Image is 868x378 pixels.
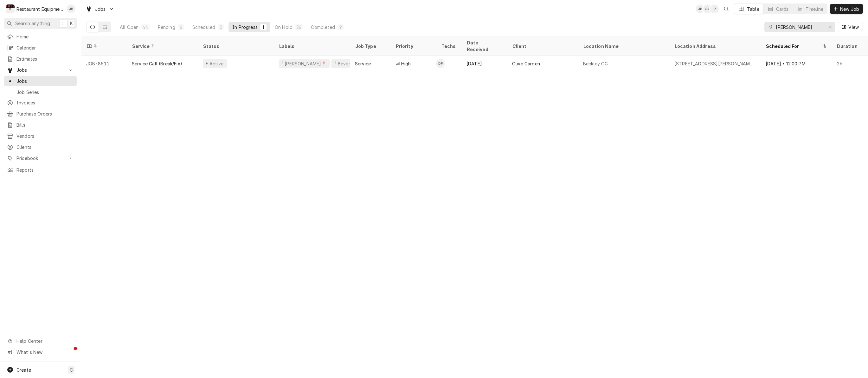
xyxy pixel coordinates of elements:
[766,43,820,50] div: Scheduled For
[16,338,73,344] span: Help Center
[466,39,501,53] div: Date Received
[16,6,63,12] div: Restaurant Equipment Diagnostics
[61,20,66,27] span: ⌘
[16,155,64,162] span: Pricebook
[15,20,50,27] span: Search anything
[86,43,120,50] div: ID
[838,22,863,32] button: View
[4,109,77,119] a: Purchase Orders
[4,336,77,346] a: Go to Help Center
[355,43,385,50] div: Job Type
[4,120,77,130] a: Bills
[512,43,572,50] div: Client
[16,367,31,373] span: Create
[16,99,74,106] span: Invoices
[4,31,77,42] a: Home
[4,165,77,175] a: Reports
[67,4,75,13] div: Jaired Brunty's Avatar
[847,24,860,30] span: View
[710,4,719,13] div: + 3
[4,142,77,152] a: Clients
[4,43,77,53] a: Calendar
[839,6,860,12] span: New Job
[4,87,77,97] a: Job Series
[16,44,74,51] span: Calendar
[696,4,704,13] div: Jaired Brunty's Avatar
[203,43,267,50] div: Status
[721,4,731,14] button: Open search
[16,167,74,173] span: Reports
[209,60,224,67] div: Active
[81,56,127,71] div: JOB-8511
[6,4,15,13] div: Restaurant Equipment Diagnostics's Avatar
[395,43,430,50] div: Priority
[67,4,75,13] div: JB
[4,76,77,86] a: Jobs
[583,60,608,67] div: Beckley OG
[674,43,754,50] div: Location Address
[4,347,77,357] a: Go to What's New
[142,24,148,30] div: 44
[806,6,823,12] div: Timeline
[830,4,863,14] button: New Job
[70,20,73,27] span: K
[512,60,540,67] div: Olive Garden
[436,59,445,68] div: DP
[776,6,789,12] div: Cards
[334,60,366,67] div: ⁴ Beverage ☕
[275,24,293,30] div: On Hold
[355,60,371,67] div: Service
[6,4,15,13] div: R
[401,60,411,67] span: High
[16,56,74,62] span: Estimates
[16,110,74,117] span: Purchase Orders
[132,43,191,50] div: Service
[710,4,719,13] div: 's Avatar
[16,122,74,128] span: Bills
[192,24,215,30] div: Scheduled
[674,60,755,67] div: [STREET_ADDRESS][PERSON_NAME][PERSON_NAME]
[261,24,265,30] div: 1
[747,6,759,12] div: Table
[837,43,861,50] div: Duration
[832,56,867,71] div: 2h
[703,4,712,13] div: CA
[696,4,704,13] div: JB
[279,43,345,50] div: Labels
[761,56,832,71] div: [DATE] • 12:00 PM
[4,131,77,141] a: Vendors
[179,24,183,30] div: 6
[436,59,445,68] div: Donovan Pruitt's Avatar
[16,89,74,96] span: Job Series
[16,33,74,40] span: Home
[703,4,712,13] div: Chrissy Adams's Avatar
[16,144,74,150] span: Clients
[825,22,835,32] button: Erase input
[281,60,327,67] div: ¹ [PERSON_NAME]📍
[16,349,73,355] span: What's New
[776,22,823,32] input: Keyword search
[311,24,335,30] div: Completed
[95,6,106,12] span: Jobs
[4,97,77,108] a: Invoices
[16,78,74,84] span: Jobs
[296,24,301,30] div: 26
[232,24,258,30] div: In Progress
[70,367,73,373] span: C
[16,67,64,73] span: Jobs
[339,24,343,30] div: 9
[83,4,117,14] a: Go to Jobs
[158,24,175,30] div: Pending
[4,65,77,75] a: Go to Jobs
[583,43,663,50] div: Location Name
[132,60,182,67] div: Service Call (Break/Fix)
[461,56,507,71] div: [DATE]
[441,43,456,50] div: Techs
[4,18,77,29] button: Search anything⌘K
[120,24,138,30] div: All Open
[219,24,223,30] div: 2
[4,153,77,163] a: Go to Pricebook
[4,54,77,64] a: Estimates
[16,133,74,139] span: Vendors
